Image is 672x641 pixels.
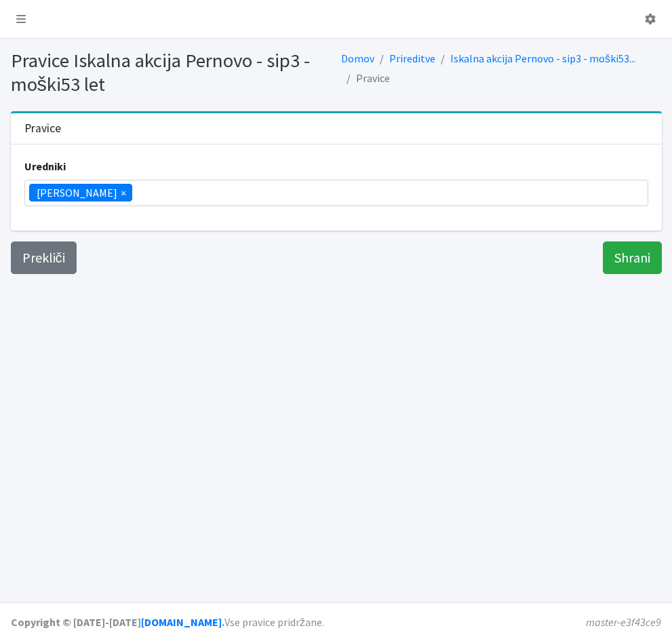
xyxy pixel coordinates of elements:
[450,52,635,65] a: Iskalna akcija Pernovo - sip3 - moški53...
[586,615,661,629] em: master-e3f43ce9
[389,52,435,65] a: Prireditve
[11,49,332,96] h1: Pravice Iskalna akcija Pernovo - sip3 - moški53 let
[11,615,224,629] strong: Copyright © [DATE]-[DATE] .
[341,52,374,65] a: Domov
[141,615,222,629] a: [DOMAIN_NAME]
[121,184,126,201] span: ×
[24,121,61,136] h3: Pravice
[24,158,66,174] label: uredniki
[603,241,662,274] input: Shrani
[341,69,390,88] li: Pravice
[11,241,77,274] a: Prekliči
[29,184,132,201] li: Vera Mikolič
